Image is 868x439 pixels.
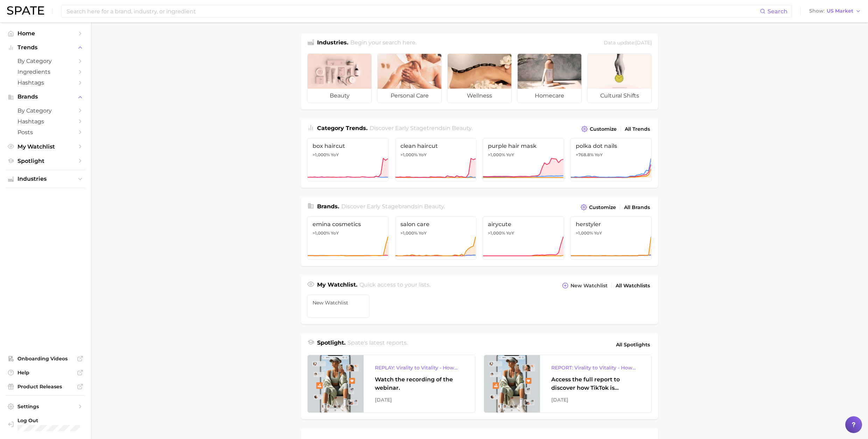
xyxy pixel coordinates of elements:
a: wellness [447,53,512,103]
span: Industries [17,176,73,182]
span: All Spotlights [616,340,650,349]
span: clean haircut [400,143,471,149]
div: REPLAY: Virality to Vitality - How TikTok is Driving Wellness Discovery [375,364,464,372]
span: >1,000% [576,230,593,236]
span: purple hair mask [488,143,559,149]
span: emina cosmetics [313,221,384,228]
span: Help [17,369,73,376]
button: Brands [6,92,85,102]
span: box haircut [313,143,384,149]
h2: Begin your search here. [350,38,416,48]
a: Spotlight [6,156,85,166]
span: Hashtags [17,118,73,125]
span: homecare [518,89,581,103]
span: YoY [419,152,427,158]
span: All Brands [624,204,650,210]
span: beauty [308,89,371,103]
button: Customize [580,124,618,134]
div: Watch the recording of the webinar. [375,375,464,392]
a: clean haircut>1,000% YoY [395,138,477,181]
span: Product Releases [17,383,73,390]
a: beauty [307,53,372,103]
button: ShowUS Market [807,7,863,16]
input: Search here for a brand, industry, or ingredient [66,5,760,17]
span: Onboarding Videos [17,355,73,362]
span: YoY [594,230,602,236]
img: SPATE [7,6,44,15]
a: Log out. Currently logged in with e-mail rorobert@estee.com. [6,415,85,433]
a: My Watchlist [6,141,85,152]
span: by Category [17,107,73,114]
span: by Category [17,58,73,64]
span: beauty [452,125,471,131]
span: Home [17,30,73,37]
span: beauty [424,203,444,210]
span: Trends [17,44,73,51]
a: Home [6,28,85,39]
span: Hashtags [17,79,73,86]
span: Settings [17,403,73,410]
a: box haircut>1,000% YoY [307,138,389,181]
div: [DATE] [551,396,640,404]
div: [DATE] [375,396,464,404]
span: YoY [419,230,427,236]
span: +768.8% [576,152,594,157]
button: Customize [579,202,618,212]
a: All Trends [623,124,652,134]
span: Category Trends . [317,125,367,131]
span: Customize [589,204,616,210]
span: Brands . [317,203,339,210]
span: polka dot nails [576,143,647,149]
span: YoY [331,230,339,236]
div: Access the full report to discover how TikTok is reshaping the wellness landscape, from product d... [551,375,640,392]
span: >1,000% [488,230,505,236]
span: Discover Early Stage brands in . [341,203,445,210]
span: All Trends [625,126,650,132]
h2: Spate's latest reports. [348,339,408,351]
a: Hashtags [6,77,85,88]
span: My Watchlist [17,143,73,150]
span: airycute [488,221,559,228]
a: Hashtags [6,116,85,127]
div: Data update: [DATE] [604,38,652,48]
span: >1,000% [400,230,418,236]
span: Ingredients [17,69,73,75]
button: Trends [6,42,85,53]
a: Help [6,367,85,378]
a: New Watchlist [307,295,370,318]
span: US Market [827,9,853,13]
span: >1,000% [488,152,505,157]
h1: My Watchlist. [317,281,357,290]
a: Product Releases [6,381,85,392]
span: personal care [378,89,441,103]
a: airycute>1,000% YoY [483,216,564,260]
span: YoY [331,152,339,158]
h2: Quick access to your lists. [359,281,430,290]
a: All Brands [622,203,652,212]
span: Brands [17,94,73,100]
span: New Watchlist [570,283,608,289]
button: Industries [6,174,85,184]
a: by Category [6,56,85,66]
span: wellness [448,89,511,103]
span: Log Out [17,417,80,424]
h1: Industries. [317,38,348,48]
button: New Watchlist [560,281,609,290]
span: Search [768,8,787,15]
span: cultural shifts [588,89,651,103]
span: All Watchlists [616,283,650,289]
a: Ingredients [6,66,85,77]
h1: Spotlight. [317,339,345,351]
a: All Spotlights [614,339,652,351]
a: Settings [6,401,85,412]
a: personal care [377,53,442,103]
span: Customize [590,126,617,132]
span: herstyler [576,221,647,228]
a: REPLAY: Virality to Vitality - How TikTok is Driving Wellness DiscoveryWatch the recording of the... [307,355,475,413]
a: homecare [517,53,582,103]
a: REPORT: Virality to Vitality - How TikTok is Driving Wellness DiscoveryAccess the full report to ... [484,355,652,413]
a: emina cosmetics>1,000% YoY [307,216,389,260]
div: REPORT: Virality to Vitality - How TikTok is Driving Wellness Discovery [551,364,640,372]
a: herstyler>1,000% YoY [570,216,652,260]
span: YoY [506,230,514,236]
